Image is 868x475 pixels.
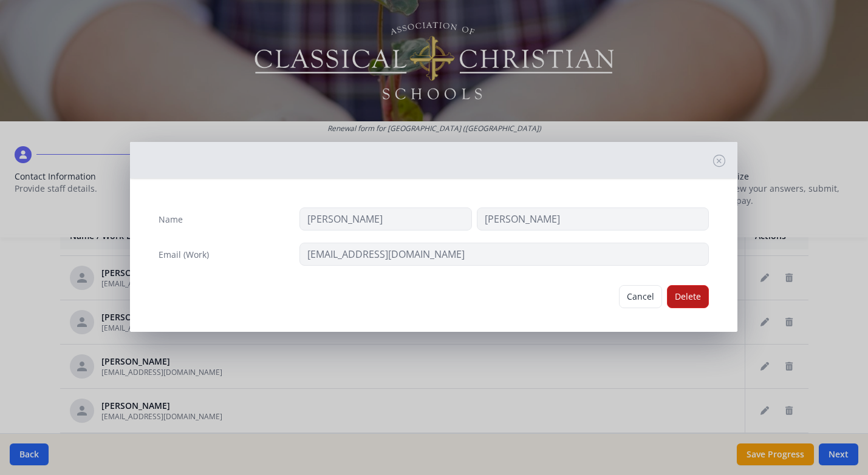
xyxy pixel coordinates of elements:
label: Email (Work) [159,249,209,261]
label: Name [159,214,183,226]
input: First Name [299,207,473,231]
button: Delete [667,285,709,308]
button: Cancel [619,285,662,308]
input: contact@site.com [299,243,709,266]
input: Last Name [477,207,709,231]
